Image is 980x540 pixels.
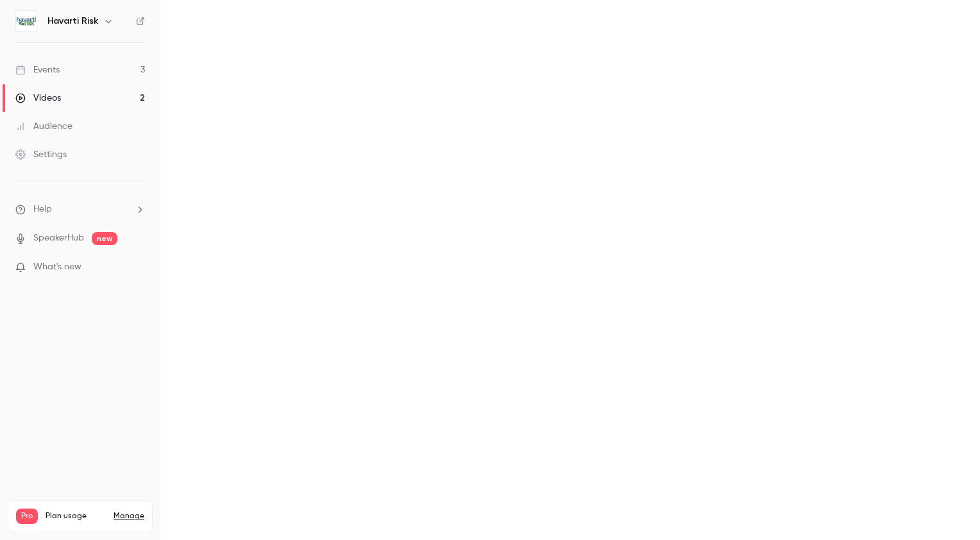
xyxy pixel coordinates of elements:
[15,63,60,76] div: Events
[47,15,98,28] h6: Havarti Risk
[16,509,38,524] span: Pro
[15,148,67,161] div: Settings
[130,262,145,273] iframe: Noticeable Trigger
[16,11,37,31] img: Havarti Risk
[33,232,84,245] a: SpeakerHub
[15,203,145,216] li: help-dropdown-opener
[92,232,117,245] span: new
[15,120,72,133] div: Audience
[114,511,144,521] a: Manage
[15,92,61,105] div: Videos
[33,260,81,274] span: What's new
[33,203,52,216] span: Help
[46,511,106,521] span: Plan usage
